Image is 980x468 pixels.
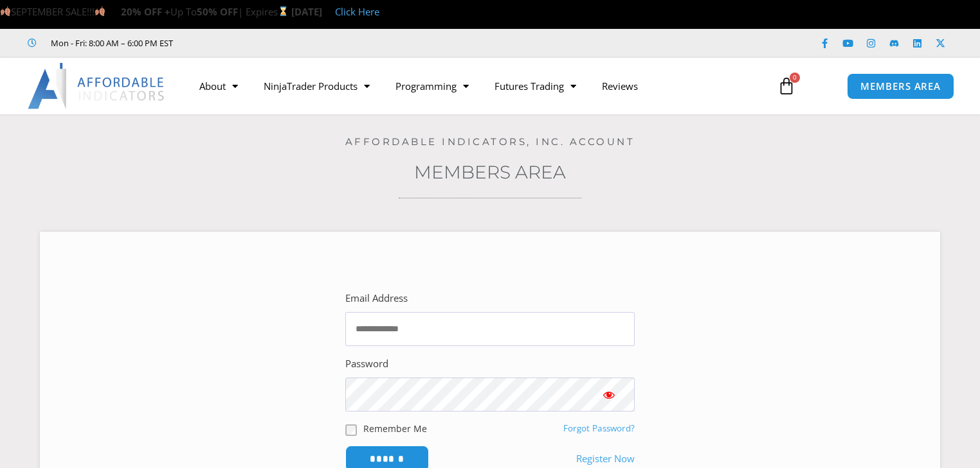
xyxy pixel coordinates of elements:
[291,5,322,18] strong: [DATE]
[563,422,635,434] a: Forgot Password?
[345,355,388,373] label: Password
[48,35,173,51] span: Mon - Fri: 8:00 AM – 6:00 PM EST
[186,71,765,101] nav: Menu
[251,71,383,101] a: NinjaTrader Products
[383,71,482,101] a: Programming
[414,161,566,183] a: Members Area
[860,82,941,91] span: MEMBERS AREA
[345,135,635,148] a: Affordable Indicators, Inc. Account
[95,6,105,16] img: 🍂
[335,5,379,18] a: Click Here
[576,450,635,468] a: Register Now
[186,71,251,101] a: About
[363,422,427,435] label: Remember Me
[758,67,815,105] a: 0
[589,71,651,101] a: Reviews
[847,73,954,100] a: MEMBERS AREA
[482,71,589,101] a: Futures Trading
[28,63,166,109] img: LogoAI | Affordable Indicators – NinjaTrader
[197,5,238,18] strong: 50% OFF
[345,290,408,308] label: Email Address
[1,6,10,16] img: 🍂
[121,5,170,18] strong: 20% OFF +
[790,73,800,83] span: 0
[583,377,635,412] button: Show password
[191,37,384,49] iframe: Customer reviews powered by Trustpilot
[278,6,288,16] img: ⌛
